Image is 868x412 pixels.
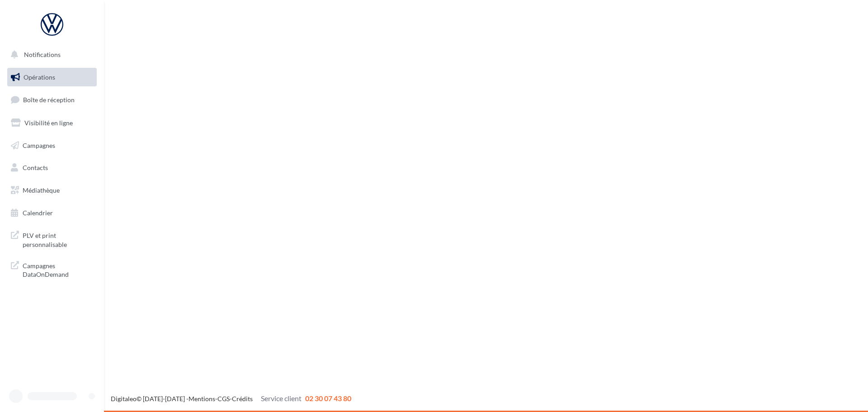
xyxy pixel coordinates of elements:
span: Boîte de réception [23,96,75,104]
a: Campagnes DataOnDemand [5,256,99,283]
span: Opérations [24,73,55,81]
a: Crédits [232,395,253,403]
a: Campagnes [5,136,99,155]
a: Visibilité en ligne [5,114,99,133]
span: PLV et print personnalisable [23,229,93,249]
span: Contacts [23,164,48,171]
span: © [DATE]-[DATE] - - - [111,395,351,403]
a: CGS [217,395,230,403]
a: Digitaleo [111,395,137,403]
span: Service client [261,394,302,403]
a: Médiathèque [5,181,99,200]
a: PLV et print personnalisable [5,226,99,252]
span: Médiathèque [23,186,60,194]
a: Calendrier [5,204,99,223]
span: Notifications [24,51,61,58]
button: Notifications [5,45,95,64]
span: Campagnes [23,141,55,149]
a: Mentions [189,395,215,403]
a: Contacts [5,158,99,177]
a: Opérations [5,68,99,87]
a: Boîte de réception [5,90,99,109]
span: Campagnes DataOnDemand [23,260,93,279]
span: 02 30 07 43 80 [305,394,351,403]
span: Visibilité en ligne [24,119,73,127]
span: Calendrier [23,209,53,217]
